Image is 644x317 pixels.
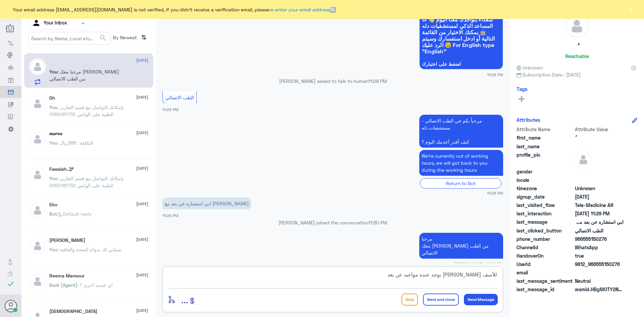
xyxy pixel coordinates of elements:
[517,126,574,133] span: Attribute Name
[49,175,124,188] span: : بإمكانك التواصل مع قسم التقارير الطبية على الواتس 0550181732
[368,78,387,84] span: 11:29 PM
[575,218,624,225] span: ابي استشاره عن بعد مع الدكتور فيصل الصافي
[517,202,574,209] span: last_visited_flow
[575,286,624,293] span: wamid.HBgMOTY2NTU1MTUwMjc2FQIAEhgUM0E5RTQ0QTg5RjdGRTU0NzY1RjkA
[13,6,336,13] span: Your email address [EMAIL_ADDRESS][DOMAIN_NAME] is not verified, if you didn't receive a verifica...
[165,95,194,100] span: الطب الاتصالي
[464,294,498,305] button: Send Message
[49,202,57,208] h5: Eko
[575,261,624,268] span: 9812_966555150276
[136,236,148,243] span: [DATE]
[517,210,574,217] span: last_interaction
[162,219,503,226] p: [PERSON_NAME] joined the conversation
[517,168,574,175] span: gender
[419,233,503,259] p: 30/9/2025, 11:30 PM
[517,193,574,200] span: signup_date
[136,165,148,171] span: [DATE]
[99,33,107,44] button: search
[162,198,251,209] p: 30/9/2025, 11:29 PM
[99,34,107,42] span: search
[57,247,122,252] span: : تمنياتي لك بدوام الصحة والعافية
[49,273,85,279] h5: Reema Mansour
[627,6,634,13] button: ×
[181,292,188,307] button: ...
[487,190,503,196] span: 11:29 PM
[57,140,93,146] span: : التكلفة : 586ريال
[136,308,148,314] span: [DATE]
[49,69,57,74] span: You
[575,134,624,141] span: ُ
[575,269,624,276] span: null
[517,286,574,293] span: last_message_id
[517,277,574,284] span: last_message_sentiment
[575,168,624,175] span: null
[49,237,85,243] h5: Mohammed ALRASHED
[566,15,588,38] img: defaultAdmin.png
[49,166,74,172] h5: Fawziah..🕊
[517,86,528,92] h6: Tags
[517,151,574,167] span: profile_pic
[487,72,503,77] span: 11:29 PM
[517,261,574,268] span: UserId
[517,143,574,150] span: last_name
[517,134,574,141] span: first_name
[575,252,624,259] span: true
[49,131,62,137] h5: 𝒎𝒂𝒓𝒘𝒂
[136,94,148,100] span: [DATE]
[368,220,387,225] span: 11:30 PM
[49,140,57,146] span: You
[575,244,624,251] span: 2
[29,32,110,44] input: Search by Name, Local etc…
[136,201,148,207] span: [DATE]
[29,166,46,183] img: defaultAdmin.png
[269,7,330,12] a: re-enter your email address
[517,176,574,183] span: locale
[575,202,624,209] span: Tele-Medicine AR
[49,104,124,117] span: : بإمكانك التواصل مع قسم التقارير الطبية على الواتس 0550181732
[162,213,178,218] span: 11:29 PM
[77,282,113,288] span: : اي خدمه اخرى ؟
[517,64,543,71] span: Unknown
[517,117,540,123] h6: Attributes
[162,107,178,112] span: 11:29 PM
[420,178,501,189] div: Return to Bot
[517,218,574,225] span: last_message
[575,126,624,133] span: Attribute Value
[517,244,574,251] span: ChannelId
[110,32,139,45] span: By Newest
[565,53,589,59] h6: Reachable
[57,211,92,217] span: : Default reply
[49,309,97,314] h5: سبحان الله
[422,61,500,67] span: اضغط على اختيارك
[136,57,148,63] span: [DATE]
[49,247,57,252] span: You
[517,185,574,192] span: timezone
[575,210,624,217] span: 2025-09-30T20:29:32.781Z
[575,227,624,234] span: الطب الاتصالي
[419,115,503,148] p: 30/9/2025, 11:29 PM
[423,294,459,306] button: Send and close
[401,294,418,306] button: Drop
[29,237,46,254] img: defaultAdmin.png
[29,58,46,75] img: defaultAdmin.png
[136,130,148,136] span: [DATE]
[49,175,57,181] span: You
[517,269,574,276] span: email
[49,69,119,82] span: : مرحبا معك [PERSON_NAME] من الطب الاتصالي
[575,185,624,192] span: Unknown
[49,104,57,110] span: You
[29,202,46,219] img: defaultAdmin.png
[517,252,574,259] span: HandoverOn
[517,235,574,243] span: phone_number
[181,293,188,305] span: ...
[4,300,17,312] button: Avatar
[517,227,574,234] span: last_clicked_button
[141,32,147,43] i: ⇅
[29,95,46,112] img: defaultAdmin.png
[29,131,46,148] img: defaultAdmin.png
[29,273,46,290] img: defaultAdmin.png
[517,71,637,78] span: Subscription Date : [DATE]
[575,176,624,183] span: null
[575,277,624,284] span: 0
[7,280,15,288] i: check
